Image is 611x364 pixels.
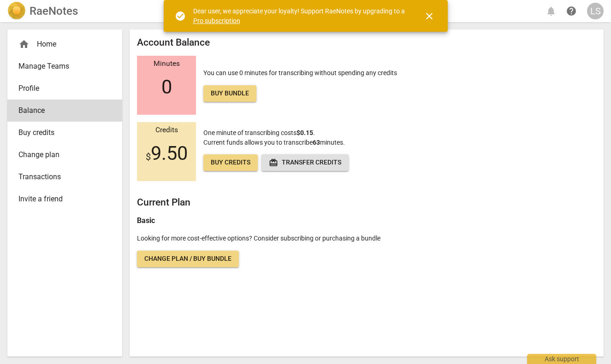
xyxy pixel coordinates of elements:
h2: RaeNotes [30,5,78,18]
span: 9.50 [146,142,188,164]
a: Buy credits [7,122,122,144]
div: Home [18,39,104,50]
span: check_circle [175,11,186,22]
button: Close [418,5,440,27]
span: Invite a friend [18,194,104,205]
span: Transfer credits [269,158,341,167]
a: Change plan / Buy bundle [137,251,239,267]
div: Credits [137,126,196,135]
div: Ask support [527,354,596,364]
span: Buy bundle [211,89,249,98]
a: LogoRaeNotes [7,2,78,20]
span: close [424,11,435,22]
span: Change plan [18,149,104,160]
a: Change plan [7,144,122,166]
span: help [566,6,577,17]
span: Buy credits [211,158,250,167]
b: Basic [137,216,155,225]
a: Invite a friend [7,188,122,210]
span: home [18,39,30,50]
button: Transfer credits [261,154,349,171]
a: Balance [7,100,122,122]
span: Buy credits [18,127,104,138]
a: Buy bundle [203,85,256,102]
h2: Current Plan [137,197,596,208]
h2: Account Balance [137,37,596,48]
span: Manage Teams [18,61,104,72]
a: Buy credits [203,154,258,171]
b: $0.15 [297,129,313,136]
span: Balance [18,105,104,116]
p: You can use 0 minutes for transcribing without spending any credits [203,68,397,102]
span: Change plan / Buy bundle [144,254,231,264]
span: $ [146,151,151,162]
p: Looking for more cost-effective options? Consider subscribing or purchasing a bundle [137,234,596,243]
a: Manage Teams [7,55,122,77]
span: redeem [269,158,278,167]
b: 63 [313,139,320,146]
a: Pro subscription [193,17,240,24]
a: Transactions [7,166,122,188]
span: Transactions [18,171,104,182]
div: Minutes [137,60,196,68]
span: Profile [18,83,104,94]
div: Home [7,33,122,55]
a: Help [563,3,580,19]
span: Current funds allows you to transcribe minutes. [203,139,345,146]
div: Dear user, we appreciate your loyalty! Support RaeNotes by upgrading to a [193,6,407,25]
img: Logo [7,2,26,20]
a: Profile [7,77,122,100]
span: One minute of transcribing costs . [203,129,315,136]
button: LS [587,3,604,19]
span: 0 [161,76,172,98]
